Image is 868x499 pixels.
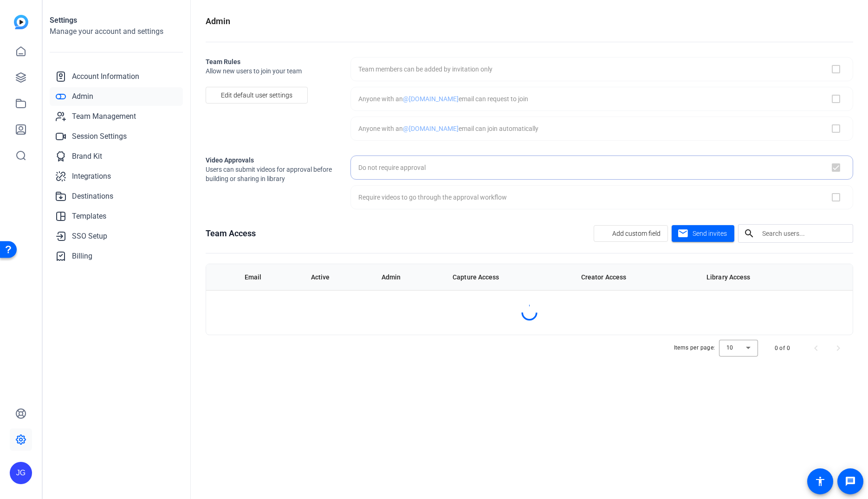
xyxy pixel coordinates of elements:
input: Search users... [762,228,846,239]
th: Admin [374,264,446,290]
h2: Team Rules [206,57,336,66]
th: Active [304,264,374,290]
h1: Team Access [206,227,256,240]
span: Admin [72,91,93,102]
div: Do not require approval [358,163,426,172]
span: Add custom field [612,225,661,242]
a: Billing [50,247,183,266]
button: Next page [827,337,849,359]
h1: Admin [206,15,230,28]
span: Edit default user settings [221,86,292,104]
mat-icon: accessibility [815,476,826,487]
button: Previous page [805,337,827,359]
span: Team Management [72,111,136,122]
div: Anyone with an email can request to join [358,94,528,104]
a: Session Settings [50,127,183,146]
mat-icon: mail [677,228,689,240]
th: Creator Access [574,264,699,290]
span: @[DOMAIN_NAME] [403,125,459,132]
a: Brand Kit [50,147,183,166]
button: Send invites [672,225,734,242]
div: Require videos to go through the approval workflow [358,193,507,202]
div: JG [10,462,32,484]
span: Users can submit videos for approval before building or sharing in library [206,165,336,183]
span: Brand Kit [72,151,102,162]
a: Destinations [50,187,183,206]
span: Send invites [693,229,727,239]
div: Anyone with an email can join automatically [358,124,538,133]
h2: Manage your account and settings [50,26,183,37]
a: Team Management [50,107,183,126]
mat-icon: search [738,228,760,239]
a: Admin [50,87,183,106]
h1: Settings [50,15,183,26]
img: blue-gradient.svg [14,15,28,29]
span: Billing [72,251,92,262]
h2: Video Approvals [206,156,336,165]
a: Templates [50,207,183,226]
a: Account Information [50,67,183,86]
span: Account Information [72,71,139,82]
mat-icon: message [845,476,856,487]
div: 0 of 0 [775,343,790,353]
button: Add custom field [594,225,668,242]
div: Items per page: [674,343,715,352]
span: Destinations [72,191,113,202]
span: Allow new users to join your team [206,66,336,76]
th: Email [237,264,304,290]
th: Library Access [699,264,822,290]
span: Session Settings [72,131,127,142]
a: Integrations [50,167,183,186]
th: Capture Access [445,264,574,290]
button: Edit default user settings [206,87,308,104]
a: SSO Setup [50,227,183,246]
span: Templates [72,211,106,222]
span: SSO Setup [72,231,107,242]
div: Team members can be added by invitation only [358,65,492,74]
span: Integrations [72,171,111,182]
span: @[DOMAIN_NAME] [403,95,459,103]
